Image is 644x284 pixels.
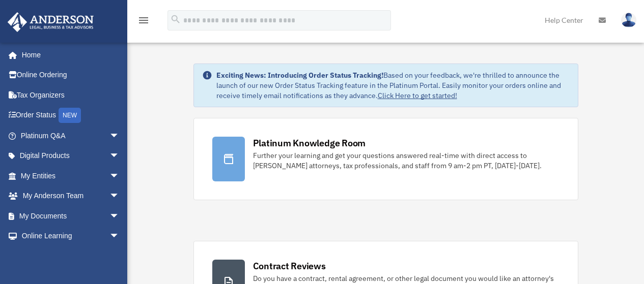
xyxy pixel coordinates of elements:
[378,91,457,100] a: Click Here to get started!
[59,108,81,123] div: NEW
[109,206,130,227] span: arrow_drop_down
[7,45,130,65] a: Home
[109,246,130,267] span: arrow_drop_down
[621,13,636,27] img: User Pic
[7,105,135,126] a: Order StatusNEW
[193,118,578,200] a: Platinum Knowledge Room Further your learning and get your questions answered real-time with dire...
[109,186,130,207] span: arrow_drop_down
[7,125,135,146] a: Platinum Q&Aarrow_drop_down
[109,125,130,146] span: arrow_drop_down
[7,166,135,186] a: My Entitiesarrow_drop_down
[7,65,135,85] a: Online Ordering
[109,146,130,167] span: arrow_drop_down
[109,166,130,186] span: arrow_drop_down
[137,14,150,26] i: menu
[109,226,130,247] span: arrow_drop_down
[7,186,135,206] a: My Anderson Teamarrow_drop_down
[253,137,366,149] div: Platinum Knowledge Room
[7,246,135,266] a: Billingarrow_drop_down
[7,206,135,226] a: My Documentsarrow_drop_down
[7,226,135,246] a: Online Learningarrow_drop_down
[216,70,570,101] div: Based on your feedback, we're thrilled to announce the launch of our new Order Status Tracking fe...
[7,85,135,105] a: Tax Organizers
[216,71,383,80] strong: Exciting News: Introducing Order Status Tracking!
[137,18,150,26] a: menu
[5,12,97,32] img: Anderson Advisors Platinum Portal
[253,260,326,272] div: Contract Reviews
[253,150,559,171] div: Further your learning and get your questions answered real-time with direct access to [PERSON_NAM...
[170,14,181,25] i: search
[7,146,135,166] a: Digital Productsarrow_drop_down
